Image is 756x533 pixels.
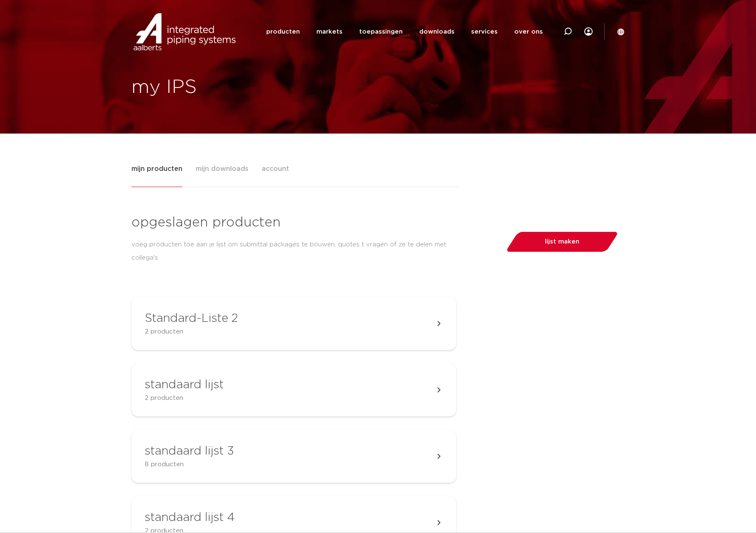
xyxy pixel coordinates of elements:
[145,509,235,526] h3: standaard lijst 4
[471,16,498,48] a: services
[512,232,613,252] button: lijst maken
[262,161,289,177] span: account
[131,161,182,177] span: mijn producten
[145,327,238,337] p: 2 producten
[514,16,543,48] a: over ons
[145,377,224,393] h3: standaard lijst
[584,15,593,49] : my IPS
[145,393,224,403] p: 2 producten
[584,15,593,49] nav: Menu
[316,16,343,48] a: markets
[131,238,456,265] p: voeg producten toe aan je lijst om submittal packages te bouwen, quotes t vragen of ze te delen m...
[359,16,403,48] a: toepassingen
[131,297,456,350] a: Standard-Liste 2 2 producten
[131,214,456,231] h3: opgeslagen producten
[196,161,248,177] span: mijn downloads
[131,430,456,483] a: standaard lijst 3 8 producten
[145,310,238,327] h3: Standard-Liste 2
[419,16,455,48] a: downloads
[266,16,300,48] a: producten
[131,74,374,101] h1: my IPS
[145,460,234,470] p: 8 producten
[131,363,456,416] a: standaard lijst 2 producten
[266,16,543,48] nav: Menu
[145,443,234,460] h3: standaard lijst 3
